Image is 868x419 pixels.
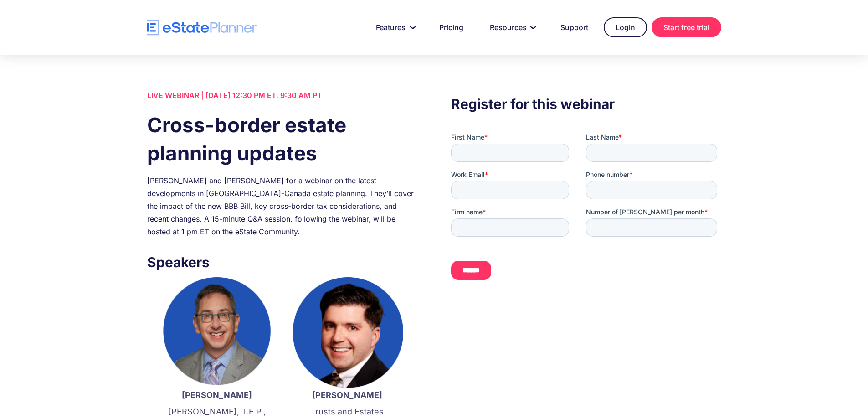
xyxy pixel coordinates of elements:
[312,390,382,400] strong: [PERSON_NAME]
[479,18,545,36] a: Resources
[147,174,417,238] div: [PERSON_NAME] and [PERSON_NAME] for a webinar on the latest developments in [GEOGRAPHIC_DATA]-Can...
[604,17,647,37] a: Login
[147,20,257,36] a: home
[147,111,417,167] h1: Cross-border estate planning updates
[182,390,252,400] strong: [PERSON_NAME]
[147,89,417,102] div: LIVE WEBINAR | [DATE] 12:30 PM ET, 9:30 AM PT
[451,133,721,288] iframe: Form 0
[451,93,721,114] h3: Register for this webinar
[550,18,599,36] a: Support
[652,17,721,37] a: Start free trial
[428,18,474,36] a: Pricing
[291,406,403,418] p: Trusts and Estates
[365,18,424,36] a: Features
[147,252,417,273] h3: Speakers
